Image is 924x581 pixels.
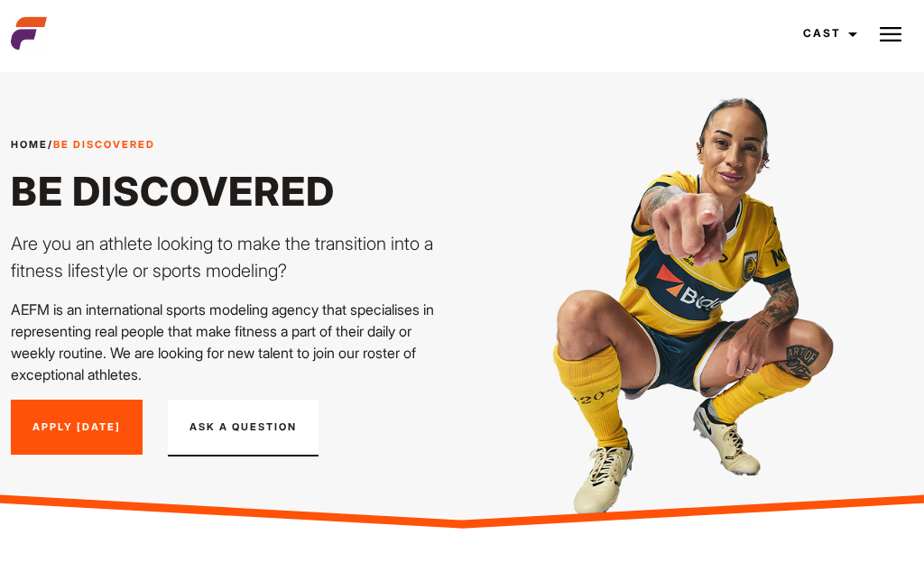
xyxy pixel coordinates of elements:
[11,137,155,152] span: /
[11,230,451,284] p: Are you an athlete looking to make the transition into a fitness lifestyle or sports modeling?
[11,400,143,456] a: Apply [DATE]
[11,15,47,51] img: cropped-aefm-brand-fav-22-square.png
[11,138,48,151] a: Home
[880,23,901,45] img: Burger icon
[168,400,319,457] button: Ask A Question
[11,299,451,385] p: AEFM is an international sports modeling agency that specialises in representing real people that...
[11,167,451,216] h1: Be Discovered
[787,9,868,58] a: Cast
[53,138,155,151] strong: Be Discovered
